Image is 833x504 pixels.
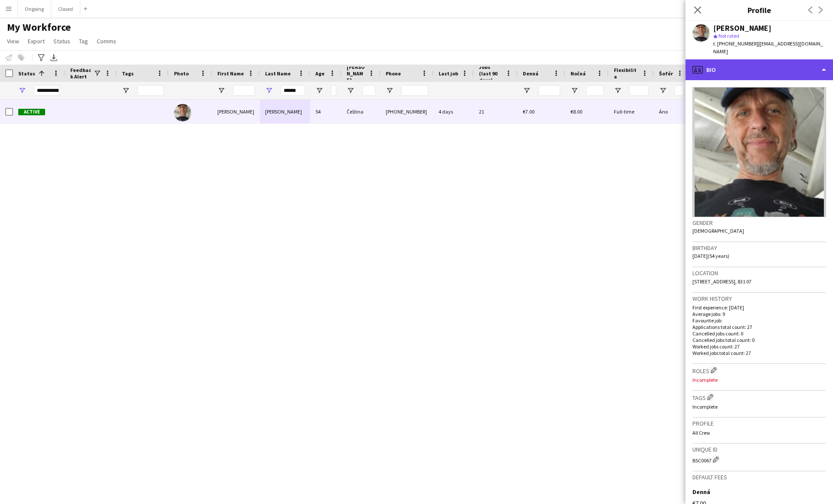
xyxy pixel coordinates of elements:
[7,37,19,45] span: View
[217,87,225,94] button: Open Filter Menu
[692,393,826,402] h3: Tags
[692,337,826,343] p: Cancelled jobs total count: 0
[474,100,518,124] div: 21
[692,219,826,227] h3: Gender
[713,40,758,47] span: t. [PHONE_NUMBER]
[174,70,189,77] span: Photo
[28,37,45,45] span: Export
[614,87,622,94] button: Open Filter Menu
[53,37,70,45] span: Status
[3,36,23,47] a: View
[692,473,826,481] h3: Default fees
[93,36,120,47] a: Comms
[433,100,474,124] div: 4 days
[97,37,116,45] span: Comms
[692,455,826,464] div: BSC0067
[659,108,668,115] span: Áno
[692,253,729,259] span: [DATE] (54 years)
[70,67,93,80] span: Feedback Alert
[18,87,26,94] button: Open Filter Menu
[692,311,826,317] p: Average jobs: 9
[692,295,826,302] h3: Work history
[122,87,130,94] button: Open Filter Menu
[692,429,826,436] p: All Crew
[386,70,401,77] span: Phone
[692,419,826,427] h3: Profile
[49,52,59,63] app-action-btn: Export XLSX
[614,108,634,115] span: Full-time
[692,403,826,410] p: Incomplete
[718,33,739,39] span: Not rated
[713,40,823,55] span: | [EMAIL_ADDRESS][DOMAIN_NAME]
[675,85,684,96] input: Šofér Filter Input
[18,70,35,77] span: Status
[233,85,255,96] input: First Name Filter Input
[692,488,710,496] h3: Denná
[51,0,80,17] button: Closed
[479,64,502,83] span: Jobs (last 90 days)
[523,108,535,115] span: €7.00
[685,59,833,80] div: Bio
[692,377,826,383] p: Incomplete
[79,37,88,45] span: Tag
[713,24,771,32] div: [PERSON_NAME]
[692,343,826,350] p: Worked jobs count: 27
[692,244,826,252] h3: Birthday
[386,87,394,94] button: Open Filter Menu
[50,36,74,47] a: Status
[7,21,71,34] span: My Workforce
[630,85,649,96] input: Flexibilita Filter Input
[538,85,560,96] input: Denná Filter Input
[685,4,833,16] h3: Profile
[571,87,578,94] button: Open Filter Menu
[523,70,538,77] span: Denná
[692,278,751,285] span: [STREET_ADDRESS], 831 07
[523,87,531,94] button: Open Filter Menu
[692,350,826,356] p: Worked jobs total count: 27
[265,70,291,77] span: Last Name
[122,70,134,77] span: Tags
[586,85,603,96] input: Nočná Filter Input
[75,36,92,47] a: Tag
[347,108,364,115] span: Čeština
[439,70,458,77] span: Last job
[310,100,341,124] div: 54
[692,304,826,311] p: First experience: [DATE]
[362,85,375,96] input: Rodný jazyk Filter Input
[401,85,428,96] input: Phone Filter Input
[614,67,638,80] span: Flexibilita
[692,317,826,324] p: Favourite job:
[380,100,433,124] div: [PHONE_NUMBER]
[692,330,826,337] p: Cancelled jobs count: 0
[36,52,46,63] app-action-btn: Advanced filters
[659,87,667,94] button: Open Filter Menu
[331,85,336,96] input: Age Filter Input
[692,228,744,234] span: [DEMOGRAPHIC_DATA]
[212,100,260,124] div: [PERSON_NAME]
[347,64,365,83] span: [PERSON_NAME]
[692,324,826,330] p: Applications total count: 27
[315,70,325,77] span: Age
[315,87,323,94] button: Open Filter Menu
[692,445,826,453] h3: Unique ID
[692,87,826,217] img: Crew avatar or photo
[571,108,582,115] span: €8.00
[217,70,244,77] span: First Name
[265,87,273,94] button: Open Filter Menu
[281,85,305,96] input: Last Name Filter Input
[347,87,354,94] button: Open Filter Menu
[692,366,826,375] h3: Roles
[692,269,826,277] h3: Location
[571,70,586,77] span: Nočná
[24,36,48,47] a: Export
[260,100,310,124] div: [PERSON_NAME]
[18,0,51,17] button: Ongoing
[174,104,191,121] img: Jiří Kešner
[659,70,673,77] span: Šofér
[138,85,164,96] input: Tags Filter Input
[18,109,45,115] span: Active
